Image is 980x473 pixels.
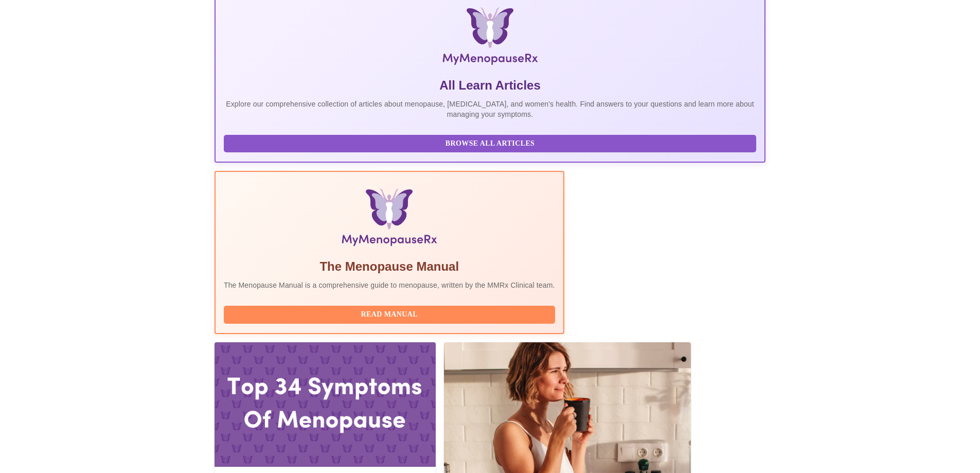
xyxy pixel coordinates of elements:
a: Browse All Articles [224,138,759,147]
button: Read Manual [224,306,555,324]
p: The Menopause Manual is a comprehensive guide to menopause, written by the MMRx Clinical team. [224,280,555,290]
h5: The Menopause Manual [224,258,555,275]
p: Explore our comprehensive collection of articles about menopause, [MEDICAL_DATA], and women's hea... [224,99,756,119]
h5: All Learn Articles [224,77,756,94]
button: Browse All Articles [224,135,756,153]
img: Menopause Manual [276,188,502,250]
span: Read Manual [234,308,545,321]
a: Read Manual [224,309,558,318]
img: MyMenopauseRx Logo [307,7,673,69]
span: Browse All Articles [234,137,746,150]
